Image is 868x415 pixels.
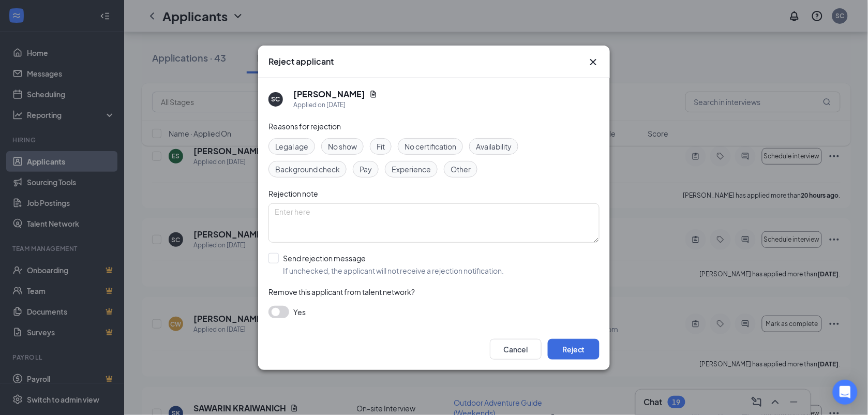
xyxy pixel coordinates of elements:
[272,95,280,103] div: SC
[268,56,334,67] h3: Reject applicant
[490,339,542,360] button: Cancel
[587,56,600,68] button: Close
[268,122,341,131] span: Reasons for rejection
[377,141,385,152] span: Fit
[293,306,306,318] span: Yes
[587,56,600,68] svg: Cross
[328,141,357,152] span: No show
[293,88,365,100] h5: [PERSON_NAME]
[451,164,471,175] span: Other
[392,164,431,175] span: Experience
[293,100,378,110] div: Applied on [DATE]
[548,339,600,360] button: Reject
[405,141,456,152] span: No certification
[275,164,340,175] span: Background check
[268,287,415,297] span: Remove this applicant from talent network?
[360,164,372,175] span: Pay
[369,90,378,98] svg: Document
[476,141,512,152] span: Availability
[275,141,308,152] span: Legal age
[268,189,318,198] span: Rejection note
[833,380,858,405] div: Open Intercom Messenger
